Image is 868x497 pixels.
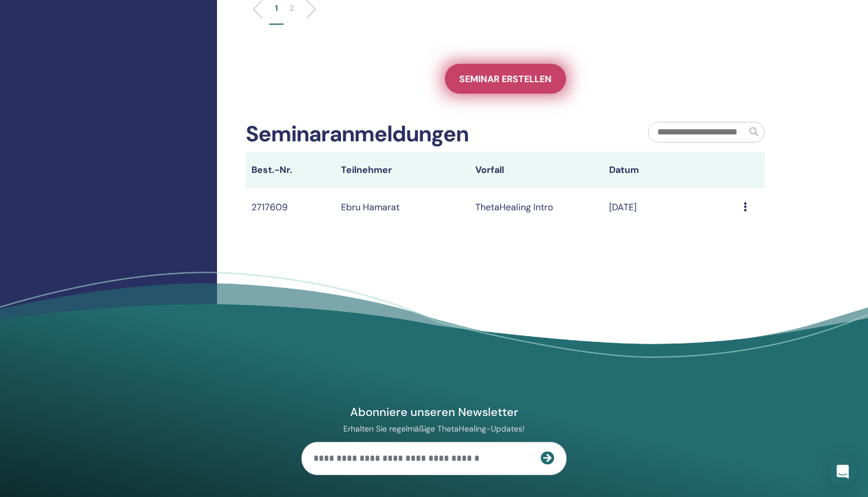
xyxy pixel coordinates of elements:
[470,152,604,188] th: Vorfall
[301,404,567,419] h4: Abonniere unseren Newsletter
[445,64,566,94] a: Seminar erstellen
[289,2,294,14] p: 2
[470,188,604,226] td: ThetaHealing Intro
[603,188,738,226] td: [DATE]
[246,188,335,226] td: 2717609
[335,152,470,188] th: Teilnehmer
[275,2,278,14] p: 1
[829,458,857,486] div: Open Intercom Messenger
[603,152,738,188] th: Datum
[459,73,552,85] span: Seminar erstellen
[301,423,567,434] p: Erhalten Sie regelmäßige ThetaHealing-Updates!
[335,188,470,226] td: Ebru Hamarat
[246,121,468,148] h2: Seminaranmeldungen
[246,152,335,188] th: Best.-Nr.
